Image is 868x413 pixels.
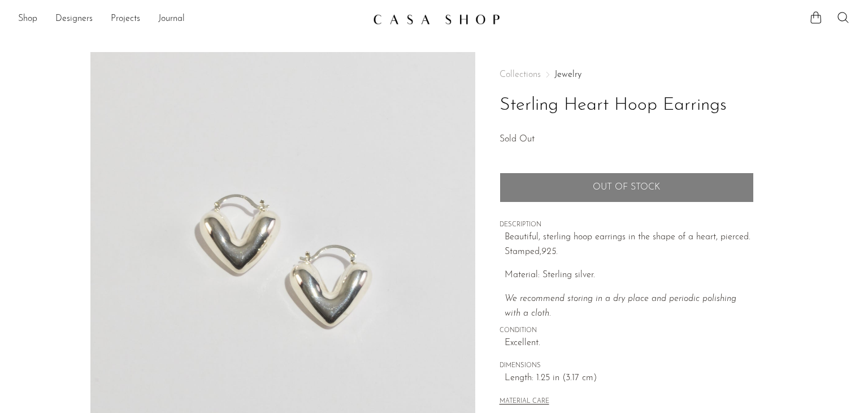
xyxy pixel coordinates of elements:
h1: Sterling Heart Hoop Earrings [500,91,754,120]
a: Projects [111,12,140,27]
span: Collections [500,70,541,79]
a: Designers [55,12,93,27]
span: DIMENSIONS [500,361,754,371]
nav: Desktop navigation [18,10,364,29]
nav: Breadcrumbs [500,70,754,79]
ul: NEW HEADER MENU [18,10,364,29]
i: We recommend storing in a dry place and periodic polishing with a cloth. [505,294,736,318]
span: Sold Out [500,135,535,144]
button: MATERIAL CARE [500,398,549,406]
a: Journal [158,12,185,27]
span: Out of stock [593,182,660,193]
p: Material: Sterling silver. [505,268,754,283]
span: DESCRIPTION [500,220,754,230]
a: Shop [18,12,37,27]
em: 925. [541,247,558,256]
span: CONDITION [500,326,754,336]
button: Add to cart [500,173,754,202]
span: Length: 1.25 in (3.17 cm) [505,371,754,386]
p: Beautiful, sterling hoop earrings in the shape of a heart, pierced. Stamped, [505,230,754,259]
a: Jewelry [554,70,581,79]
span: Excellent. [505,336,754,351]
